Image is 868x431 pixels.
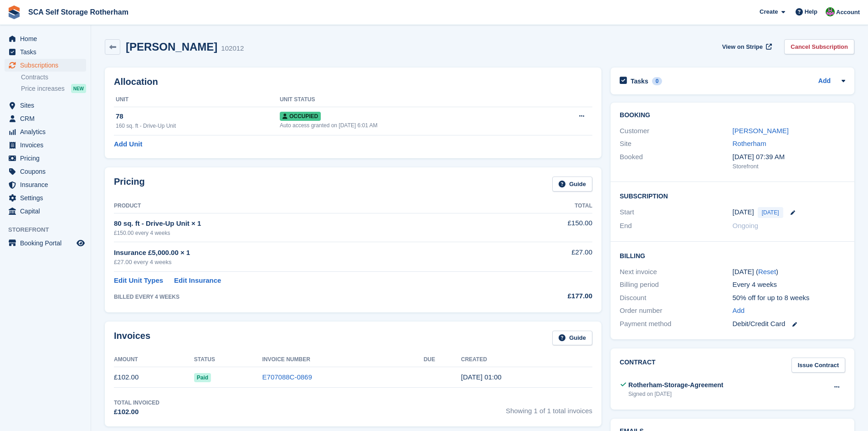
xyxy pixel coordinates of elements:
a: menu [5,178,86,191]
a: Guide [552,331,592,346]
a: Add Unit [114,139,142,150]
div: £102.00 [114,407,159,417]
a: Edit Unit Types [114,275,163,286]
div: Storefront [733,162,845,171]
span: Showing 1 of 1 total invoices [506,399,592,417]
div: £150.00 every 4 weeks [114,229,503,237]
div: Payment method [620,319,732,329]
a: Price increases NEW [21,83,86,93]
div: BILLED EVERY 4 WEEKS [114,293,503,301]
a: Rotherham [733,140,766,147]
h2: Tasks [631,77,648,85]
a: menu [5,32,86,45]
span: CRM [20,112,75,125]
div: Next invoice [620,267,732,277]
a: menu [5,46,86,58]
a: menu [5,237,86,249]
img: stora-icon-8386f47178a22dfd0bd8f6a31ec36ba5ce8667c1dd55bd0f319d3a0aa187defe.svg [7,5,21,19]
a: E707088C-0869 [262,373,312,381]
div: Every 4 weeks [733,280,845,290]
a: menu [5,192,86,204]
a: Add [733,306,745,316]
th: Created [461,353,592,367]
div: 50% off for up to 8 weeks [733,293,845,303]
h2: Invoices [114,331,150,346]
a: menu [5,152,86,165]
div: 78 [116,111,280,122]
a: Issue Contract [791,358,845,373]
span: Analytics [20,125,75,138]
div: £177.00 [503,291,592,301]
time: 2025-08-23 00:00:55 UTC [461,373,502,381]
div: 0 [652,77,663,85]
div: Site [620,139,732,149]
div: Signed on [DATE] [628,390,723,398]
span: Tasks [20,46,75,58]
th: Unit [114,93,280,107]
div: Rotherham-Storage-Agreement [628,380,723,390]
a: menu [5,59,86,72]
div: Debit/Credit Card [733,319,845,329]
a: Cancel Subscription [784,39,854,54]
h2: Pricing [114,177,145,192]
img: Sarah Race [826,7,835,16]
span: Settings [20,192,75,204]
h2: [PERSON_NAME] [126,41,217,53]
a: [PERSON_NAME] [733,127,789,135]
a: Guide [552,177,592,192]
span: [DATE] [758,207,783,218]
a: Preview store [75,238,86,249]
td: £150.00 [503,213,592,242]
div: Customer [620,126,732,136]
a: SCA Self Storage Rotherham [25,5,132,20]
div: Discount [620,293,732,303]
div: 160 sq. ft - Drive-Up Unit [116,122,280,130]
span: Sites [20,99,75,112]
div: 102012 [221,43,244,54]
span: Subscriptions [20,59,75,72]
div: [DATE] ( ) [733,267,845,277]
div: Start [620,207,732,218]
a: Add [818,76,831,87]
span: Insurance [20,178,75,191]
div: 80 sq. ft - Drive-Up Unit × 1 [114,218,503,229]
a: Reset [758,268,776,275]
th: Total [503,199,592,213]
span: Ongoing [733,222,759,229]
th: Status [194,353,262,367]
div: Auto access granted on [DATE] 6:01 AM [280,121,541,130]
span: Coupons [20,165,75,178]
h2: Billing [620,251,845,260]
span: Invoices [20,139,75,151]
div: £27.00 every 4 weeks [114,258,503,267]
div: Insurance £5,000.00 × 1 [114,248,503,258]
div: Billing period [620,280,732,290]
a: menu [5,112,86,125]
h2: Subscription [620,191,845,200]
a: menu [5,99,86,112]
span: Occupied [280,112,321,121]
h2: Allocation [114,77,592,87]
a: Edit Insurance [174,275,221,286]
th: Product [114,199,503,213]
div: Total Invoiced [114,399,159,407]
h2: Contract [620,358,656,373]
a: View on Stripe [719,39,774,54]
td: £27.00 [503,242,592,272]
th: Unit Status [280,93,541,107]
span: Home [20,32,75,45]
span: Account [836,8,860,17]
span: Price increases [21,84,65,93]
span: Help [805,7,817,16]
a: menu [5,139,86,151]
a: menu [5,205,86,218]
h2: Booking [620,112,845,119]
a: menu [5,165,86,178]
div: [DATE] 07:39 AM [733,152,845,162]
span: Booking Portal [20,237,75,249]
div: End [620,221,732,231]
span: Paid [194,373,211,382]
span: Capital [20,205,75,218]
span: Storefront [8,225,91,234]
th: Invoice Number [262,353,424,367]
